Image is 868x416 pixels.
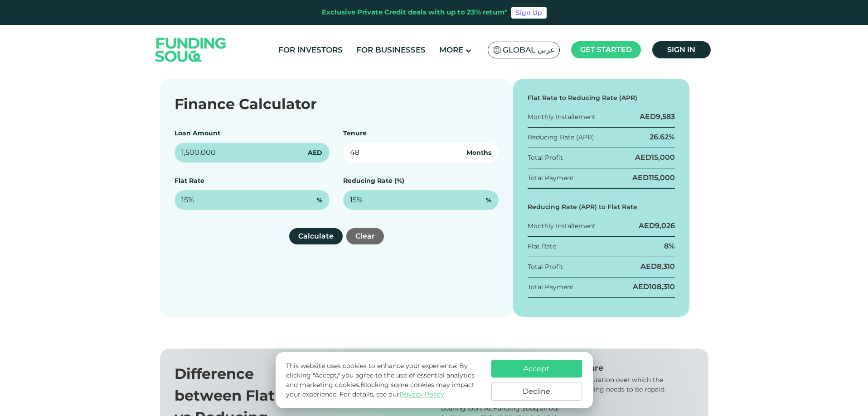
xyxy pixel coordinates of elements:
div: Total Profit [528,262,563,272]
a: For Businesses [354,43,428,57]
div: AED [640,262,675,272]
button: Clear [346,228,384,244]
button: Accept [491,360,582,378]
div: AED [632,173,675,183]
div: Exclusive Private Credit deals with up to 23% return* [322,7,508,18]
div: Tenure [574,363,694,373]
img: SA Flag [493,46,501,54]
span: 108,310 [649,282,675,291]
span: Global عربي [503,45,555,55]
span: Get started [580,45,632,54]
span: 9,026 [655,221,675,230]
a: Sign in [652,41,711,58]
p: This website uses cookies to enhance your experience. By clicking "Accept," you agree to the use ... [286,361,482,399]
div: AED [639,221,675,231]
a: Privacy Policy [399,390,444,398]
div: Flat Rate to Reducing Rate (APR) [528,93,675,103]
div: Total Profit [528,153,563,163]
div: Monthly Installement [528,112,596,122]
div: AED [635,153,675,163]
span: Months [466,148,491,158]
span: 8,310 [657,262,675,271]
div: The duration over which the financing needs to be repaid. [574,375,694,394]
span: Blocking some cookies may impact your experience. [286,381,475,398]
div: Finance Calculator [175,93,499,115]
div: Reducing Rate (APR) [528,133,594,142]
span: 15,000 [651,153,675,162]
label: Loan Amount [175,129,220,137]
label: Reducing Rate (%) [343,177,404,185]
img: Logo [146,27,235,73]
a: For Investors [276,43,345,57]
label: Flat Rate [175,177,204,185]
button: Calculate [289,228,343,244]
span: Sign in [667,45,695,54]
div: Total Payment [528,173,574,183]
div: 26.62% [650,132,675,142]
span: 115,000 [649,173,675,182]
div: Flat Rate [528,242,556,251]
span: AED [308,148,322,158]
label: Tenure [343,129,367,137]
div: Reducing Rate (APR) to Flat Rate [528,202,675,212]
span: 9,583 [656,112,675,121]
div: AED [640,112,675,122]
div: Total Payment [528,282,574,292]
span: % [486,196,491,205]
div: AED [633,282,675,292]
span: For details, see our . [339,390,446,398]
button: Decline [491,382,582,401]
div: Monthly Installement [528,221,596,231]
div: 8% [664,241,675,251]
span: More [439,45,463,54]
span: % [317,196,322,205]
a: Sign Up [511,7,547,19]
